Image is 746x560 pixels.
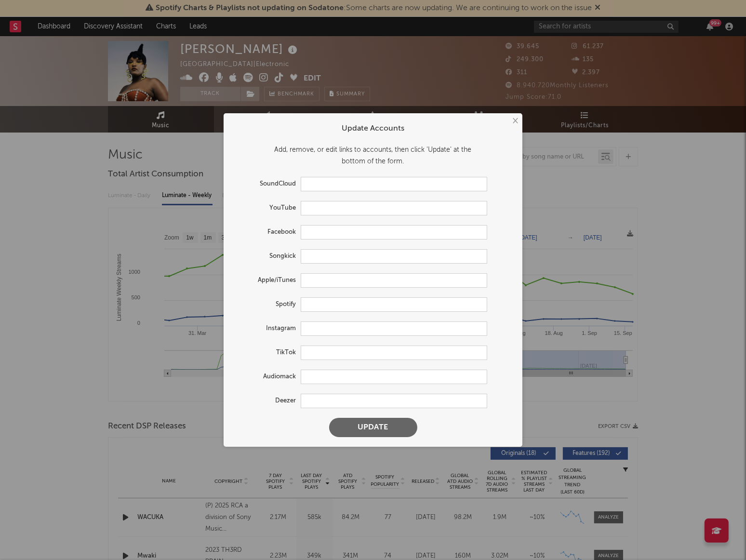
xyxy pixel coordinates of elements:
label: Instagram [233,323,301,334]
label: TikTok [233,347,301,359]
label: YouTube [233,202,301,214]
label: Apple/iTunes [233,275,301,286]
div: Update Accounts [233,123,513,134]
button: × [509,116,520,126]
div: Add, remove, or edit links to accounts, then click 'Update' at the bottom of the form. [233,144,513,167]
label: Spotify [233,299,301,310]
label: Deezer [233,395,301,407]
label: Songkick [233,251,301,262]
label: SoundCloud [233,178,301,190]
label: Facebook [233,227,301,238]
label: Audiomack [233,371,301,383]
button: Update [329,418,417,437]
